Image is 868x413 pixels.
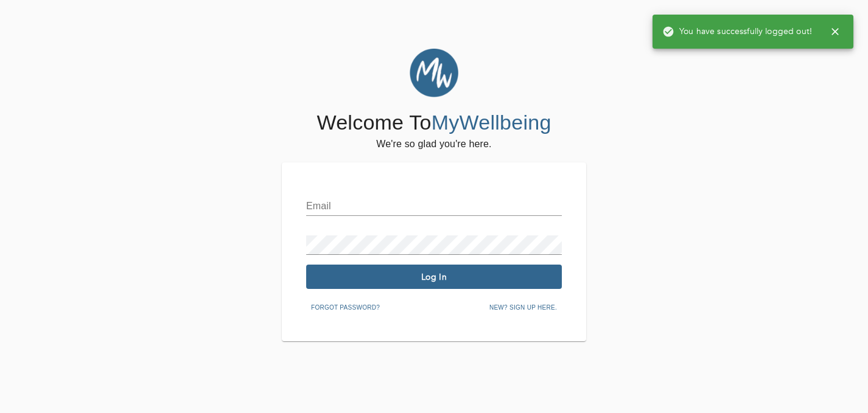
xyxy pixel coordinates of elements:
span: MyWellbeing [432,111,551,134]
span: Forgot password? [311,302,380,313]
a: Forgot password? [306,302,385,311]
span: Log In [311,271,557,283]
button: Forgot password? [306,299,385,317]
button: New? Sign up here. [485,299,562,317]
h6: We're so glad you're here. [376,136,491,153]
h4: Welcome To [317,110,551,136]
span: New? Sign up here. [489,302,557,313]
span: You have successfully logged out! [662,26,812,38]
img: MyWellbeing [410,49,458,97]
button: Log In [306,265,562,289]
